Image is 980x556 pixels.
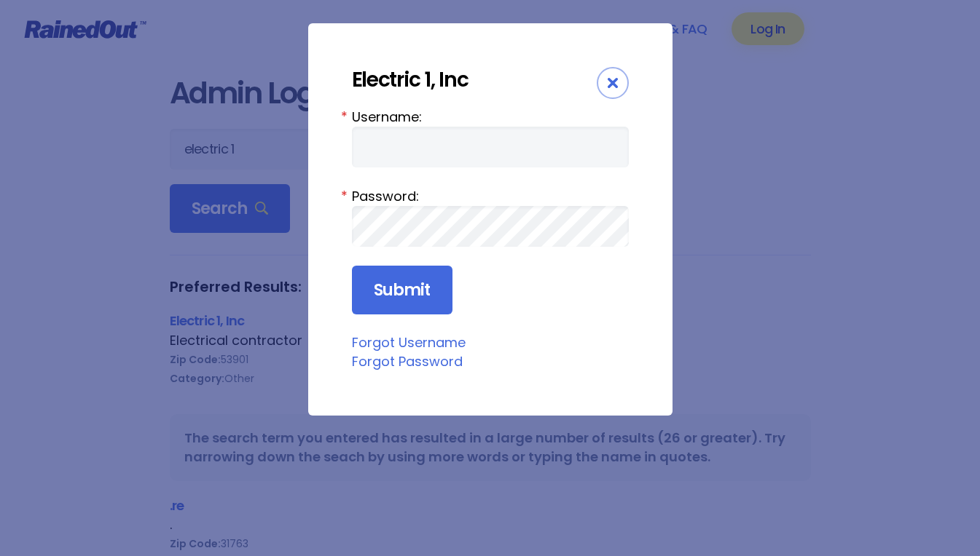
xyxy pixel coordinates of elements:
label: Username: [352,107,629,127]
div: Close [597,67,629,99]
input: Submit [352,266,452,315]
label: Password: [352,186,629,206]
div: Electric 1, Inc [352,67,597,92]
a: Forgot Username [352,333,466,352]
a: Forgot Password [352,352,463,370]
